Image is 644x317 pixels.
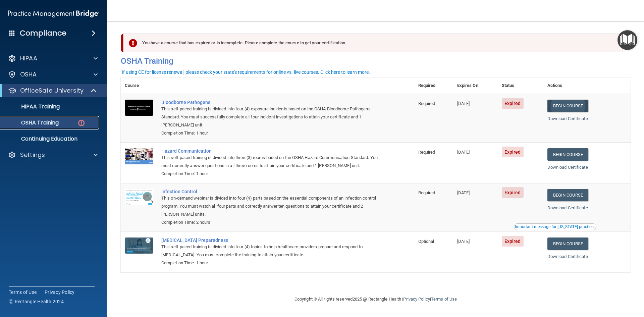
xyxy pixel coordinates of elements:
[414,77,453,94] th: Required
[4,103,60,110] p: HIPAA Training
[502,187,524,198] span: Expired
[547,189,588,201] a: Begin Course
[161,170,381,178] div: Completion Time: 1 hour
[403,297,430,302] a: Privacy Policy
[457,101,470,106] span: [DATE]
[122,70,370,74] div: If using CE for license renewal, please check your state's requirements for online vs. live cours...
[528,269,636,296] iframe: Drift Widget Chat Controller
[121,56,631,66] h4: OSHA Training
[161,243,381,259] div: This self-paced training is divided into four (4) topics to help healthcare providers prepare and...
[4,119,59,126] p: OSHA Training
[161,148,381,154] a: Hazard Communication
[618,30,637,50] button: Open Resource Center
[457,150,470,155] span: [DATE]
[547,116,588,121] a: Download Certificate
[502,147,524,157] span: Expired
[457,239,470,244] span: [DATE]
[8,87,97,95] a: OfficeSafe University
[161,129,381,137] div: Completion Time: 1 hour
[161,154,381,170] div: This self-paced training is divided into three (3) rooms based on the OSHA Hazard Communication S...
[547,205,588,210] a: Download Certificate
[418,239,434,244] span: Optional
[121,69,371,75] button: If using CE for license renewal, please check your state's requirements for online vs. live cours...
[418,190,435,195] span: Required
[20,70,37,78] p: OSHA
[161,237,381,243] a: [MEDICAL_DATA] Preparedness
[8,151,98,159] a: Settings
[418,101,435,106] span: Required
[9,289,37,296] a: Terms of Use
[77,119,86,127] img: danger-circle.6113f641.png
[431,297,457,302] a: Terms of Use
[547,165,588,170] a: Download Certificate
[161,218,381,226] div: Completion Time: 2 hours
[453,77,498,94] th: Expires On
[418,150,435,155] span: Required
[547,100,588,112] a: Begin Course
[498,77,543,94] th: Status
[457,190,470,195] span: [DATE]
[253,288,498,310] div: Copyright © All rights reserved 2025 @ Rectangle Health | |
[8,7,99,20] img: PMB logo
[547,254,588,259] a: Download Certificate
[4,136,96,142] p: Continuing Education
[161,259,381,267] div: Completion Time: 1 hour
[547,237,588,250] a: Begin Course
[502,98,524,109] span: Expired
[161,105,381,129] div: This self-paced training is divided into four (4) exposure incidents based on the OSHA Bloodborne...
[161,189,381,194] a: Infection Control
[45,289,75,296] a: Privacy Policy
[20,54,37,62] p: HIPAA
[161,194,381,218] div: This on-demand webinar is divided into four (4) parts based on the essential components of an inf...
[9,298,64,305] span: Ⓒ Rectangle Health 2024
[20,87,84,95] p: OfficeSafe University
[515,225,595,229] div: Important message for [US_STATE] practices
[123,34,623,52] div: You have a course that has expired or is incomplete. Please complete the course to get your certi...
[502,236,524,247] span: Expired
[129,39,137,47] img: exclamation-circle-solid-danger.72ef9ffc.png
[514,223,596,230] button: Read this if you are a dental practitioner in the state of CA
[547,148,588,161] a: Begin Course
[8,70,98,78] a: OSHA
[20,151,45,159] p: Settings
[543,77,631,94] th: Actions
[161,100,381,105] a: Bloodborne Pathogens
[20,29,66,38] h4: Compliance
[8,54,98,62] a: HIPAA
[121,77,157,94] th: Course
